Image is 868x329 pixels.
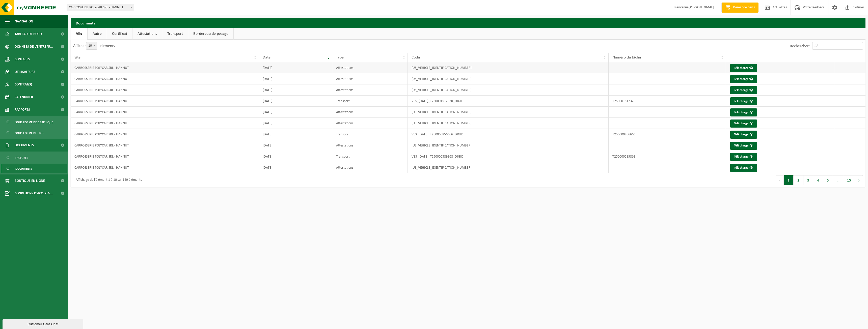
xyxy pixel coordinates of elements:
[843,175,855,185] button: 15
[408,151,609,162] td: VES_[DATE]_T250000589868_DIGID
[332,96,408,107] td: Transport
[107,28,132,40] a: Certificat
[71,28,87,40] a: Alle
[15,15,33,28] span: Navigation
[689,6,714,9] strong: [PERSON_NAME]
[259,140,332,151] td: [DATE]
[132,28,162,40] a: Attestations
[71,129,259,140] td: CARROSSERIE POLYCAR SRL - HANNUT
[162,28,188,40] a: Transport
[336,55,344,59] span: Type
[73,44,115,48] label: Afficher éléments
[3,318,84,329] iframe: chat widget
[259,62,332,73] td: [DATE]
[730,64,757,72] a: Télécharger
[609,96,726,107] td: T250001512320
[332,140,408,151] td: Attestations
[732,5,756,10] span: Demande devis
[67,4,134,11] span: CARROSSERIE POLYCAR SRL - HANNUT
[71,140,259,151] td: CARROSSERIE POLYCAR SRL - HANNUT
[609,129,726,140] td: T250000856666
[74,55,80,59] span: Site
[730,131,757,139] a: Télécharger
[71,96,259,107] td: CARROSSERIE POLYCAR SRL - HANNUT
[833,175,843,185] span: …
[86,42,97,50] span: 10
[790,44,810,48] label: Rechercher:
[408,73,609,84] td: [US_VEHICLE_IDENTIFICATION_NUMBER]
[1,164,67,173] a: Documents
[259,107,332,118] td: [DATE]
[730,164,757,172] a: Télécharger
[71,162,259,173] td: CARROSSERIE POLYCAR SRL - HANNUT
[188,28,233,40] a: Bordereau de pesage
[408,129,609,140] td: VES_[DATE]_T250000856666_DIGID
[15,187,53,200] span: Conditions d'accepta...
[71,151,259,162] td: CARROSSERIE POLYCAR SRL - HANNUT
[776,175,784,185] button: Previous
[259,84,332,96] td: [DATE]
[408,140,609,151] td: [US_VEHICLE_IDENTIFICATION_NUMBER]
[1,153,67,162] a: Factures
[730,97,757,105] a: Télécharger
[15,66,35,78] span: Utilisateurs
[721,3,758,13] a: Demande devis
[1,128,67,138] a: Sous forme de liste
[259,162,332,173] td: [DATE]
[15,117,53,127] span: Sous forme de graphique
[259,129,332,140] td: [DATE]
[730,153,757,161] a: Télécharger
[73,176,142,185] div: Affichage de l'élément 1 à 10 sur 149 éléments
[332,73,408,84] td: Attestations
[15,53,30,66] span: Contacts
[408,107,609,118] td: [US_VEHICLE_IDENTIFICATION_NUMBER]
[15,139,34,152] span: Documents
[71,118,259,129] td: CARROSSERIE POLYCAR SRL - HANNUT
[408,162,609,173] td: [US_VEHICLE_IDENTIFICATION_NUMBER]
[408,84,609,96] td: [US_VEHICLE_IDENTIFICATION_NUMBER]
[332,162,408,173] td: Attestations
[259,73,332,84] td: [DATE]
[855,175,863,185] button: Next
[15,78,32,91] span: Contrat(s)
[259,118,332,129] td: [DATE]
[412,55,420,59] span: Code
[15,174,45,187] span: Boutique en ligne
[332,129,408,140] td: Transport
[1,117,67,127] a: Sous forme de graphique
[259,151,332,162] td: [DATE]
[86,42,97,49] span: 10
[612,55,641,59] span: Numéro de tâche
[730,75,757,83] a: Télécharger
[332,151,408,162] td: Transport
[730,86,757,94] a: Télécharger
[332,118,408,129] td: Attestations
[15,128,44,138] span: Sous forme de liste
[71,62,259,73] td: CARROSSERIE POLYCAR SRL - HANNUT
[15,103,30,116] span: Rapports
[794,175,803,185] button: 2
[15,153,28,163] span: Factures
[263,55,270,59] span: Date
[15,164,32,173] span: Documents
[71,84,259,96] td: CARROSSERIE POLYCAR SRL - HANNUT
[408,96,609,107] td: VES_[DATE]_T250001512320_DIGID
[803,175,813,185] button: 3
[67,4,134,11] span: CARROSSERIE POLYCAR SRL - HANNUT
[730,108,757,116] a: Télécharger
[332,107,408,118] td: Attestations
[609,151,726,162] td: T250000589868
[71,18,865,28] h2: Documents
[15,91,33,103] span: Calendrier
[813,175,823,185] button: 4
[730,119,757,128] a: Télécharger
[88,28,107,40] a: Autre
[15,28,42,40] span: Tableau de bord
[332,62,408,73] td: Attestations
[332,84,408,96] td: Attestations
[71,73,259,84] td: CARROSSERIE POLYCAR SRL - HANNUT
[259,96,332,107] td: [DATE]
[823,175,833,185] button: 5
[408,118,609,129] td: [US_VEHICLE_IDENTIFICATION_NUMBER]
[15,40,53,53] span: Données de l'entrepr...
